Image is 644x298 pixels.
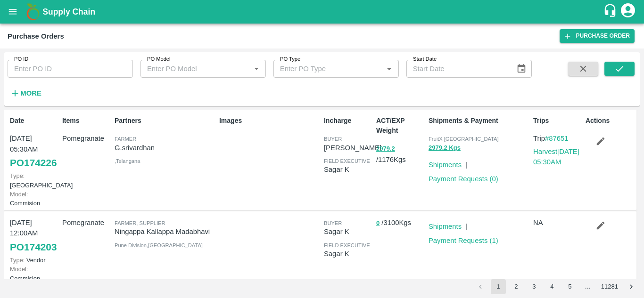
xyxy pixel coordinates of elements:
a: Payment Requests (0) [429,175,498,183]
button: Open [383,63,395,75]
button: Open [250,63,263,75]
span: Farmer, Supplier [115,220,165,226]
input: Enter PO ID [8,60,133,78]
button: Choose date [512,60,530,78]
p: Sagar K [324,226,372,237]
p: ACT/EXP Weight [376,116,425,136]
button: More [8,85,44,101]
p: Ningappa Kallappa Madabhavi [115,226,215,237]
span: , Telangana [115,158,140,164]
label: PO Model [147,56,171,63]
button: Go to next page [624,279,639,294]
span: buyer [324,136,342,142]
img: logo [24,2,42,21]
p: / 3100 Kgs [376,217,425,228]
label: PO Type [280,56,300,63]
p: Sagar K [324,249,372,259]
span: FruitX [GEOGRAPHIC_DATA] [429,136,499,142]
input: Enter PO Type [276,63,380,75]
div: | [462,217,467,232]
div: account of current user [619,2,636,22]
span: buyer [324,220,342,226]
div: customer-support [603,3,619,20]
p: Shipments & Payment [429,116,529,126]
p: [GEOGRAPHIC_DATA] [10,171,58,189]
span: Farmer [115,136,136,142]
p: Commision [10,265,58,282]
p: Trips [533,116,582,126]
a: Shipments [429,223,462,230]
span: field executive [324,158,370,164]
p: Commision [10,190,58,208]
p: NA [533,217,582,228]
strong: More [20,89,41,97]
p: [DATE] 05:30AM [10,133,58,154]
a: Payment Requests (1) [429,237,498,244]
div: … [580,282,595,291]
p: Images [219,116,320,126]
p: Pomegranate [62,217,111,228]
p: [DATE] 12:00AM [10,217,58,239]
label: Start Date [413,56,437,63]
span: Model: [10,266,28,273]
a: #87651 [545,135,569,142]
span: Pune Division , [GEOGRAPHIC_DATA] [115,242,203,248]
a: Shipments [429,161,462,169]
p: Pomegranate [62,133,111,144]
p: / 1176 Kgs [376,143,425,165]
span: Type: [10,257,25,264]
p: [PERSON_NAME] [324,143,381,153]
input: Enter PO Model [143,63,248,75]
a: Supply Chain [42,5,603,18]
button: Go to page 3 [527,279,542,294]
input: Start Date [406,60,509,78]
button: page 1 [491,279,506,294]
a: PO174203 [10,239,57,256]
label: PO ID [14,56,28,63]
p: Actions [586,116,634,126]
button: Go to page 5 [562,279,578,294]
p: Incharge [324,116,372,126]
span: Model: [10,191,28,198]
a: PO174226 [10,154,57,171]
p: Date [10,116,58,126]
a: Harvest[DATE] 05:30AM [533,148,579,166]
p: Sagar K [324,164,372,175]
button: 2979.2 Kgs [429,143,461,153]
p: Trip [533,133,582,144]
div: | [462,156,467,170]
a: Purchase Order [560,29,635,43]
nav: pagination navigation [471,279,640,294]
button: Go to page 11281 [598,279,621,294]
div: Purchase Orders [8,30,64,42]
p: Vendor [10,256,58,265]
button: Go to page 2 [509,279,524,294]
button: 2979.2 [376,144,395,154]
b: Supply Chain [42,7,95,16]
p: Partners [115,116,215,126]
span: Type: [10,172,25,179]
span: field executive [324,242,370,248]
p: Items [62,116,111,126]
button: 0 [376,218,380,229]
button: Go to page 4 [545,279,560,294]
p: G.srivardhan [115,143,215,153]
button: open drawer [2,1,24,23]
